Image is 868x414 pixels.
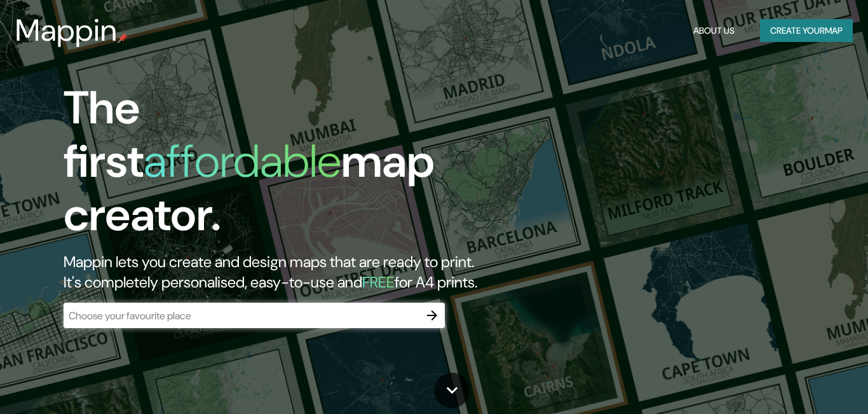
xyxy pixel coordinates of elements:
[64,81,498,252] h1: The first map creator.
[362,272,395,292] h5: FREE
[760,19,853,43] button: Create yourmap
[118,33,128,43] img: mappin-pin
[64,252,498,293] h2: Mappin lets you create and design maps that are ready to print. It's completely personalised, eas...
[144,132,341,191] h1: affordable
[64,308,419,323] input: Choose your favourite place
[688,19,740,43] button: About Us
[15,13,118,48] h3: Mappin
